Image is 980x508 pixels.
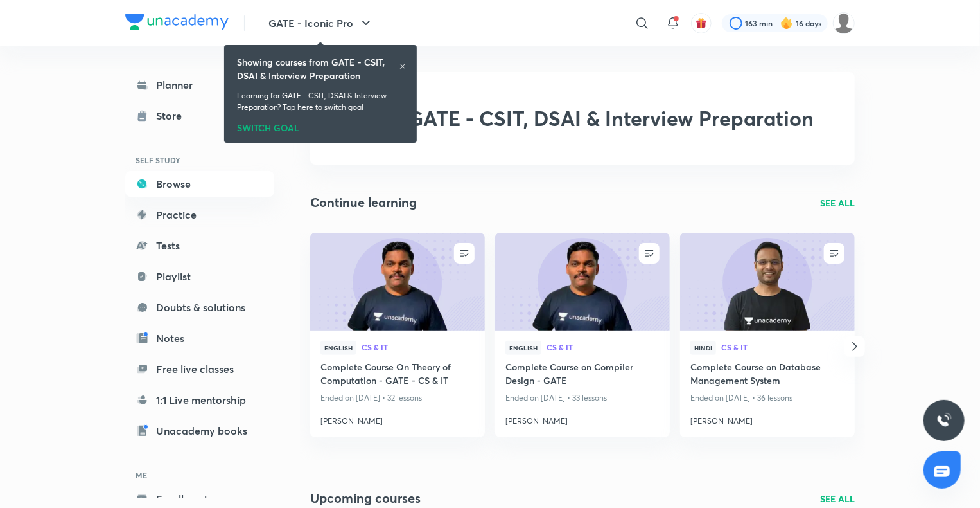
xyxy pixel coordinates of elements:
img: new-thumbnail [308,231,486,331]
h2: Upcoming courses [310,489,421,508]
a: SEE ALL [820,196,855,210]
p: Ended on [DATE] • 32 lessons [320,390,475,406]
span: CS & IT [547,343,660,351]
p: Learning for GATE - CSIT, DSAI & Interview Preparation? Tap here to switch goal [237,90,404,113]
a: 1:1 Live mentorship [125,387,274,413]
a: SEE ALL [820,492,855,505]
img: new-thumbnail [493,231,671,331]
a: Complete Course On Theory of Computation - GATE - CS & IT [320,360,475,390]
h6: ME [125,464,274,486]
button: GATE - Iconic Pro [261,10,381,36]
a: Browse [125,171,274,197]
p: Ended on [DATE] • 33 lessons [505,390,660,406]
span: CS & IT [362,343,475,351]
h6: Showing courses from GATE - CSIT, DSAI & Interview Preparation [237,55,399,82]
a: CS & IT [721,343,844,352]
a: CS & IT [547,343,660,352]
p: Ended on [DATE] • 36 lessons [690,390,844,406]
img: new-thumbnail [678,231,856,331]
span: Hindi [690,341,716,355]
a: Complete Course on Compiler Design - GATE [505,360,660,390]
a: CS & IT [362,343,475,352]
span: English [320,341,356,355]
a: Complete Course on Database Management System [690,360,844,390]
div: SWITCH GOAL [237,118,404,132]
a: new-thumbnail [680,233,855,331]
img: ttu [936,413,952,428]
a: new-thumbnail [310,233,485,331]
span: CS & IT [721,343,844,351]
a: Planner [125,72,274,98]
h2: Continue learning [310,193,417,212]
a: Company Logo [125,14,229,33]
a: new-thumbnail [495,233,670,331]
a: Practice [125,202,274,228]
a: Store [125,103,274,129]
a: [PERSON_NAME] [690,410,844,427]
a: Unacademy books [125,418,274,444]
a: Free live classes [125,356,274,382]
img: avatar [696,17,707,29]
a: [PERSON_NAME] [505,410,660,427]
div: Store [156,108,189,123]
a: Tests [125,233,274,259]
h2: GATE - CSIT, DSAI & Interview Preparation [408,106,814,131]
button: avatar [691,13,712,33]
span: English [505,341,541,355]
h6: SELF STUDY [125,149,274,171]
a: Playlist [125,264,274,289]
a: Notes [125,325,274,351]
img: Company Logo [125,14,229,30]
img: Deepika S S [833,12,855,34]
a: Doubts & solutions [125,295,274,320]
img: streak [780,17,793,30]
a: [PERSON_NAME] [320,410,475,427]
